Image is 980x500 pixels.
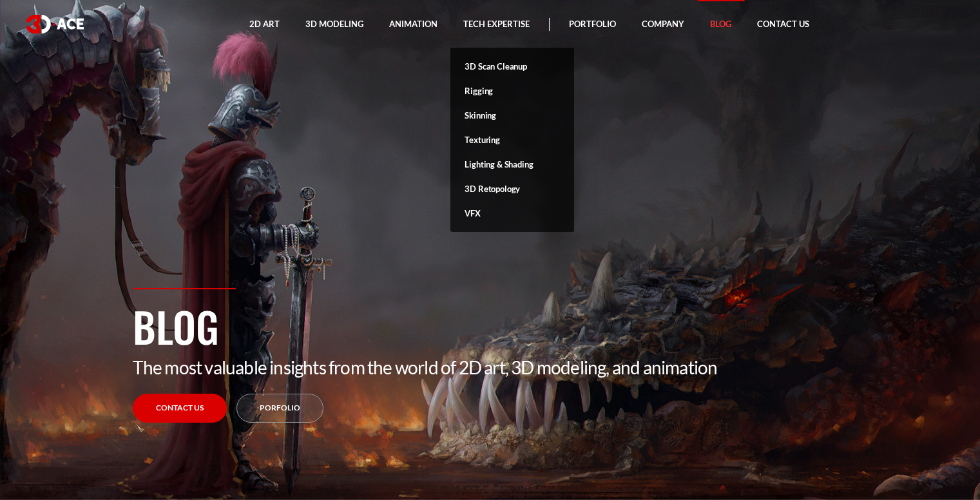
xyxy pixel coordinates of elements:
a: 3D Retopology [450,177,574,201]
a: Texturing [450,128,574,152]
a: Skinning [450,103,574,128]
a: Lighting & Shading [450,152,574,177]
a: Contact Us [133,394,227,423]
img: logo white [26,15,84,34]
p: The most valuable insights from the world of 2D art, 3D modeling, and animation [133,356,848,378]
a: Rigging [450,79,574,103]
a: VFX [450,201,574,226]
h1: Blog [133,296,848,356]
a: 3D Scan Cleanup [450,54,574,79]
a: Porfolio [236,394,323,423]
